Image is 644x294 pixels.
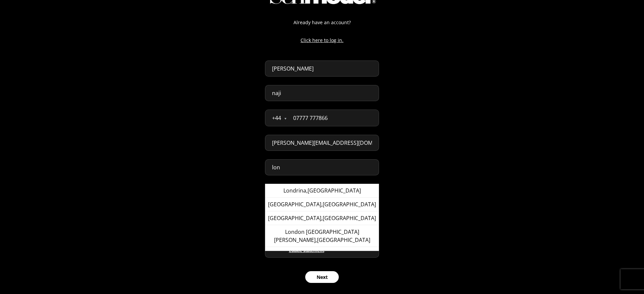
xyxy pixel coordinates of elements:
[265,211,379,225] div: [GEOGRAPHIC_DATA] , [GEOGRAPHIC_DATA]
[265,198,379,211] div: [GEOGRAPHIC_DATA] , [GEOGRAPHIC_DATA]
[265,247,379,261] div: [GEOGRAPHIC_DATA] , [GEOGRAPHIC_DATA]
[258,37,386,44] a: Click here to log in.
[305,271,339,283] button: Next
[258,19,386,26] p: Already have an account?
[286,110,379,126] input: Phone
[265,225,379,247] div: London [GEOGRAPHIC_DATA][PERSON_NAME] , [GEOGRAPHIC_DATA]
[265,184,379,198] div: Londrina , [GEOGRAPHIC_DATA]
